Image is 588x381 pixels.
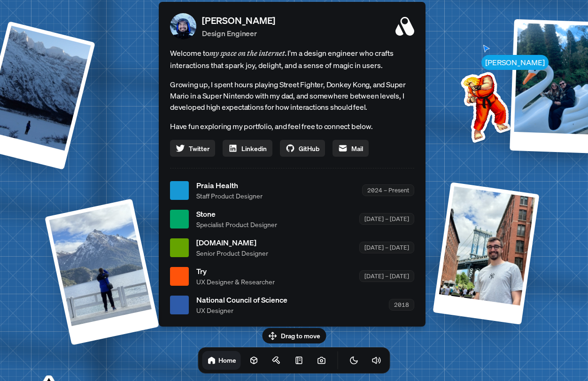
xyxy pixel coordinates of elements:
[170,120,414,132] p: Have fun exploring my portfolio, and feel free to connect below.
[196,266,275,277] span: Try
[299,144,319,153] span: GitHub
[196,277,275,287] span: UX Designer & Researcher
[202,28,275,39] p: Design Engineer
[333,140,369,157] a: Mail
[196,191,263,201] span: Staff Product Designer
[196,294,287,305] span: National Council of Science
[196,248,268,258] span: Senior Product Designer
[189,144,209,153] span: Twitter
[202,351,241,370] a: Home
[170,79,414,113] p: Growing up, I spent hours playing Street Fighter, Donkey Kong, and Super Mario in a Super Nintend...
[196,180,263,191] span: Praia Health
[280,140,325,157] a: GitHub
[367,351,386,370] button: Toggle Audio
[241,144,267,153] span: Linkedin
[362,184,414,196] div: 2024 – Present
[170,140,215,157] a: Twitter
[170,13,196,39] img: Profile Picture
[209,48,287,58] em: my space on the internet.
[223,140,272,157] a: Linkedin
[196,220,277,229] span: Specialist Product Designer
[170,47,414,71] span: Welcome to I'm a design engineer who crafts interactions that spark joy, delight, and a sense of ...
[202,14,275,28] p: [PERSON_NAME]
[359,270,414,282] div: [DATE] – [DATE]
[218,356,236,365] h1: Home
[351,144,363,153] span: Mail
[359,242,414,253] div: [DATE] – [DATE]
[345,351,364,370] button: Toggle Theme
[436,58,531,152] img: Profile example
[196,305,287,315] span: UX Designer
[359,213,414,225] div: [DATE] – [DATE]
[196,208,277,220] span: Stone
[389,299,414,311] div: 2018
[196,237,268,248] span: [DOMAIN_NAME]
